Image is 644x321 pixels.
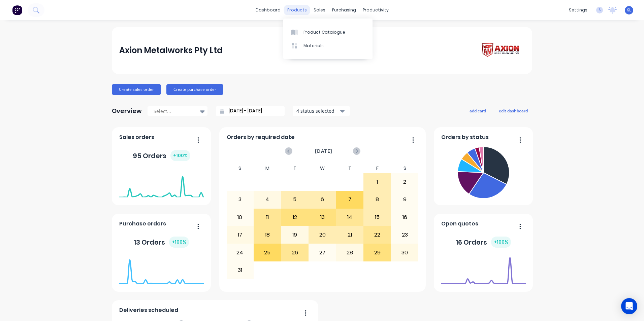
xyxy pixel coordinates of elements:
div: W [309,164,336,173]
a: Product Catalogue [283,25,373,39]
div: 3 [227,191,254,208]
button: edit dashboard [494,106,532,115]
div: 30 [391,244,418,261]
div: 2 [391,174,418,190]
div: 4 status selected [296,107,339,114]
span: Purchase orders [119,220,166,228]
div: productivity [359,5,392,15]
button: Create purchase order [166,84,223,95]
span: [DATE] [315,147,332,155]
div: 95 Orders [133,150,190,161]
div: T [281,164,309,173]
div: purchasing [329,5,359,15]
div: 24 [227,244,254,261]
div: 10 [227,209,254,226]
span: Orders by status [441,133,489,141]
div: 26 [282,244,309,261]
div: Axion Metalworks Pty Ltd [119,44,223,57]
div: 13 [309,209,336,226]
a: Materials [283,39,373,52]
div: 21 [336,226,363,243]
div: + 100 % [170,150,190,161]
div: Open Intercom Messenger [621,298,637,314]
div: sales [310,5,329,15]
div: 7 [336,191,363,208]
div: 4 [254,191,281,208]
div: S [391,164,419,173]
div: 15 [364,209,391,226]
button: Create sales order [112,84,161,95]
div: 9 [391,191,418,208]
div: 28 [336,244,363,261]
div: + 100 % [169,237,189,248]
div: 22 [364,226,391,243]
div: 19 [282,226,309,243]
div: 14 [336,209,363,226]
span: Sales orders [119,133,154,141]
img: Factory [12,5,22,15]
div: 5 [282,191,309,208]
div: 18 [254,226,281,243]
span: Deliveries scheduled [119,306,178,314]
div: 1 [364,174,391,190]
div: 29 [364,244,391,261]
div: 25 [254,244,281,261]
div: 27 [309,244,336,261]
img: Axion Metalworks Pty Ltd [478,41,525,60]
div: F [363,164,391,173]
div: 20 [309,226,336,243]
div: 12 [282,209,309,226]
div: M [254,164,281,173]
div: 16 [391,209,418,226]
button: 4 status selected [293,106,350,116]
span: KL [626,7,632,13]
div: Overview [112,104,142,118]
div: 17 [227,226,254,243]
div: 6 [309,191,336,208]
div: 13 Orders [134,237,189,248]
span: Orders by required date [227,133,295,141]
span: Open quotes [441,220,478,228]
div: Materials [303,43,324,49]
div: products [284,5,310,15]
div: Product Catalogue [303,29,345,35]
div: 8 [364,191,391,208]
div: S [226,164,254,173]
div: settings [566,5,591,15]
div: 31 [227,262,254,279]
div: T [336,164,364,173]
div: 16 Orders [456,237,511,248]
button: add card [465,106,490,115]
div: 11 [254,209,281,226]
a: dashboard [252,5,284,15]
div: + 100 % [491,237,511,248]
div: 23 [391,226,418,243]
